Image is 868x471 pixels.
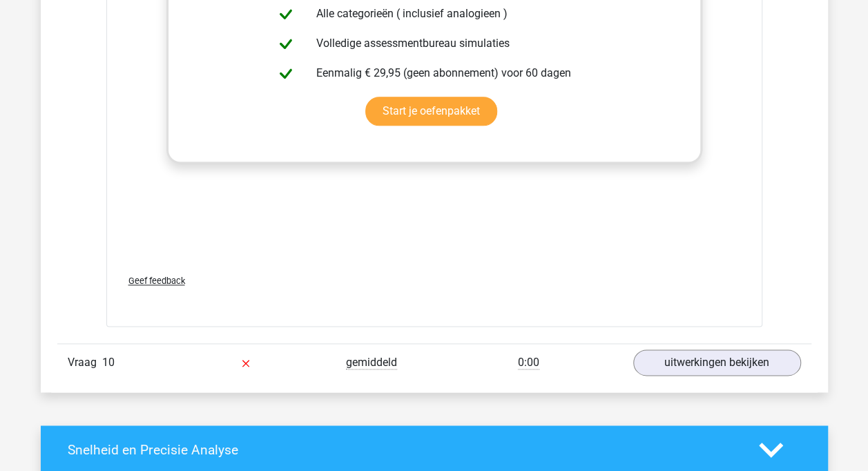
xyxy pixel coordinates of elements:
[346,356,397,369] span: gemiddeld
[365,97,497,126] a: Start je oefenpakket
[68,442,738,458] h4: Snelheid en Precisie Analyse
[102,356,115,369] span: 10
[128,276,185,286] span: Geef feedback
[518,356,539,369] span: 0:00
[633,349,801,376] a: uitwerkingen bekijken
[68,354,102,371] span: Vraag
